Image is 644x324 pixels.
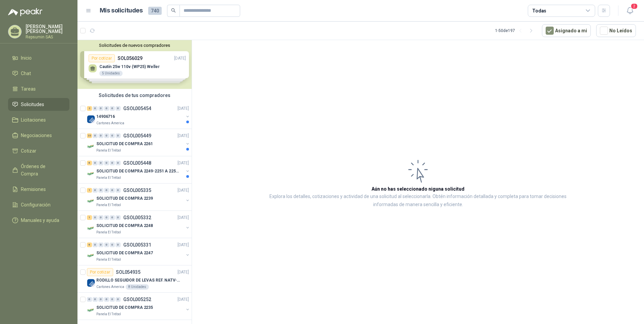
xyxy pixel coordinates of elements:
[596,24,636,37] button: No Leídos
[87,142,95,151] img: Company Logo
[87,241,190,262] a: 6 0 0 0 0 0 GSOL005331[DATE] Company LogoSOLICITUD DE COMPRA 2247Panela El Trébol
[8,183,69,196] a: Remisiones
[532,7,546,14] div: Todas
[178,296,189,303] p: [DATE]
[96,257,121,262] p: Panela El Trébol
[26,35,69,39] p: Repsumin SAS
[21,101,44,108] span: Solicitudes
[21,163,63,177] span: Órdenes de Compra
[87,106,92,111] div: 2
[87,170,95,178] img: Company Logo
[123,215,151,220] p: GSOL005332
[178,187,189,194] p: [DATE]
[87,132,190,153] a: 33 0 0 0 0 0 GSOL005449[DATE] Company LogoSOLICITUD DE COMPRA 2261Panela El Trébol
[87,215,92,220] div: 1
[98,297,103,302] div: 0
[116,242,121,247] div: 0
[104,188,109,193] div: 0
[104,297,109,302] div: 0
[87,242,92,247] div: 6
[96,195,153,202] p: SOLICITUD DE COMPRA 2239
[77,265,192,293] a: Por cotizarSOL054935[DATE] Company LogoRODILLO SEGUIDOR DE LEVAS REF. NATV-17-PPA [PERSON_NAME]Ca...
[8,52,69,64] a: Inicio
[21,85,36,93] span: Tareas
[21,201,51,208] span: Configuración
[87,161,92,165] div: 6
[21,186,46,193] span: Remisiones
[110,161,115,165] div: 0
[110,188,115,193] div: 0
[8,144,69,157] a: Cotizar
[87,115,95,123] img: Company Logo
[110,133,115,138] div: 0
[21,54,32,62] span: Inicio
[148,7,162,15] span: 740
[87,268,113,276] div: Por cotizar
[21,132,52,139] span: Negociaciones
[98,188,103,193] div: 0
[96,230,121,235] p: Panela El Trébol
[93,215,98,220] div: 0
[123,133,151,138] p: GSOL005449
[87,214,190,235] a: 1 0 0 0 0 0 GSOL005332[DATE] Company LogoSOLICITUD DE COMPRA 2248Panela El Trébol
[123,297,151,302] p: GSOL005252
[87,224,95,232] img: Company Logo
[21,116,46,124] span: Licitaciones
[178,269,189,276] p: [DATE]
[87,188,92,193] div: 1
[93,242,98,247] div: 0
[104,106,109,111] div: 0
[8,83,69,95] a: Tareas
[96,121,124,126] p: Cartones America
[126,284,149,290] div: 8 Unidades
[87,133,92,138] div: 33
[8,98,69,111] a: Solicitudes
[77,40,192,89] div: Solicitudes de nuevos compradoresPor cotizarSOL056029[DATE] Cautín 25w 110v (WP25) Weller5 Unidad...
[8,8,42,16] img: Logo peakr
[93,106,98,111] div: 0
[100,6,143,15] h1: Mis solicitudes
[116,161,121,165] div: 0
[542,24,591,37] button: Asignado a mi
[80,43,189,48] button: Solicitudes de nuevos compradores
[8,114,69,126] a: Licitaciones
[26,24,69,34] p: [PERSON_NAME] [PERSON_NAME]
[178,160,189,166] p: [DATE]
[178,242,189,248] p: [DATE]
[98,215,103,220] div: 0
[116,215,121,220] div: 0
[87,252,95,260] img: Company Logo
[110,215,115,220] div: 0
[178,105,189,112] p: [DATE]
[624,5,636,17] button: 2
[104,215,109,220] div: 0
[116,270,140,274] p: SOL054935
[104,133,109,138] div: 0
[21,70,31,77] span: Chat
[96,284,124,290] p: Cartones America
[77,89,192,102] div: Solicitudes de tus compradores
[8,160,69,180] a: Órdenes de Compra
[96,250,153,256] p: SOLICITUD DE COMPRA 2247
[98,106,103,111] div: 0
[8,198,69,211] a: Configuración
[8,129,69,142] a: Negociaciones
[87,295,190,317] a: 0 0 0 0 0 0 GSOL005252[DATE] Company LogoSOLICITUD DE COMPRA 2235Panela El Trébol
[87,159,190,181] a: 6 0 0 0 0 0 GSOL005448[DATE] Company LogoSOLICITUD DE COMPRA 2249-2251 A 2256-2258 Y 2262Panela E...
[21,147,36,155] span: Cotizar
[96,202,121,208] p: Panela El Trébol
[110,297,115,302] div: 0
[123,161,151,165] p: GSOL005448
[21,217,59,224] span: Manuales y ayuda
[87,186,190,208] a: 1 0 0 0 0 0 GSOL005335[DATE] Company LogoSOLICITUD DE COMPRA 2239Panela El Trébol
[116,133,121,138] div: 0
[123,106,151,111] p: GSOL005454
[110,106,115,111] div: 0
[93,297,98,302] div: 0
[87,297,92,302] div: 0
[110,242,115,247] div: 0
[495,25,537,36] div: 1 - 50 de 197
[98,161,103,165] div: 0
[96,114,115,120] p: 14906716
[93,188,98,193] div: 0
